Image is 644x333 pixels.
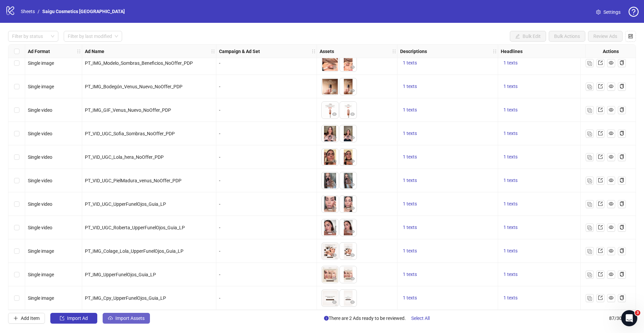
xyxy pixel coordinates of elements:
div: Select row 85 [8,239,25,263]
span: 3 [635,310,640,316]
button: Duplicate [586,224,594,232]
span: question-circle [629,7,639,17]
a: Saigu Cosmetics [GEOGRAPHIC_DATA] [41,8,126,15]
span: 1 texts [403,201,417,206]
span: Import Ad [67,316,88,321]
span: copy [620,272,624,277]
button: 1 texts [501,83,520,91]
span: export [598,201,603,206]
button: Preview [348,157,357,165]
span: 1 texts [503,248,518,253]
div: Select row 80 [8,122,25,145]
button: Configure table settings [625,31,636,42]
span: copy [620,201,624,206]
span: eye [332,276,337,281]
span: control [628,34,633,39]
div: - [219,106,314,114]
div: - [219,153,314,161]
span: eye [609,295,613,300]
button: Preview [330,63,338,72]
div: - [219,224,314,231]
span: Single video [28,131,52,136]
span: export [598,295,603,300]
img: Asset 1 [322,55,338,72]
span: Single image [28,60,54,66]
button: Duplicate [586,271,594,279]
button: Review Ads [588,31,623,42]
span: eye [350,253,355,257]
button: Duplicate [586,153,594,161]
span: holder [396,49,401,54]
button: Bulk Actions [549,31,585,42]
img: Asset 1 [322,196,338,212]
button: Preview [348,134,357,142]
img: Duplicate [587,108,592,113]
img: Duplicate [587,132,592,136]
button: 1 texts [501,224,520,232]
span: There are 2 Ads ready to be reviewed. [324,313,435,324]
a: Settings [591,7,626,17]
span: export [598,178,603,183]
span: eye [332,159,337,163]
img: Duplicate [587,226,592,230]
span: 1 texts [403,154,417,159]
button: 1 texts [400,130,420,138]
span: eye [609,178,613,183]
span: 1 texts [403,60,417,65]
button: Import Assets [103,313,150,324]
strong: Actions [603,48,619,55]
button: 1 texts [400,106,420,114]
span: Single image [28,295,54,301]
span: eye [350,229,355,234]
button: 1 texts [400,200,420,208]
img: Asset 2 [340,102,357,118]
span: copy [620,295,624,300]
button: 1 texts [501,294,520,302]
span: holder [492,49,497,54]
button: 1 texts [400,59,420,67]
div: Resize Ad Name column [214,45,216,58]
span: eye [350,112,355,116]
span: PT_IMG_Bodegón_Venus_Nuevo_NoOffer_PDP [85,84,182,89]
button: 1 texts [400,224,420,232]
strong: Ad Name [85,48,104,55]
button: Preview [348,181,357,189]
span: eye [332,135,337,140]
strong: Ad Format [28,48,50,55]
span: eye [609,84,613,89]
span: 1 texts [403,84,417,89]
div: - [219,59,314,67]
span: eye [332,112,337,116]
span: eye [609,154,613,159]
button: 1 texts [501,59,520,67]
div: - [219,130,314,137]
span: 1 texts [403,295,417,300]
img: Asset 1 [322,172,338,189]
span: 1 texts [403,131,417,136]
button: Bulk Edit [510,31,546,42]
button: Preview [330,298,338,306]
button: 1 texts [501,271,520,279]
span: Settings [603,8,621,16]
span: eye [350,182,355,187]
div: - [219,177,314,184]
div: Select row 81 [8,145,25,169]
img: Asset 1 [322,219,338,236]
img: Asset 1 [322,266,338,283]
span: 1 texts [403,107,417,112]
button: Preview [348,204,357,212]
div: Resize Ad Format column [80,45,82,58]
span: holder [497,49,502,54]
span: 1 texts [403,272,417,277]
span: PT_VID_UGC_Sofia_Sombras_NoOffer_PDP [85,131,175,136]
button: Duplicate [586,177,594,185]
button: 1 texts [400,153,420,161]
span: eye [609,131,613,136]
strong: Assets [320,48,334,55]
span: info-circle [324,316,329,321]
button: Duplicate [586,130,594,138]
span: import [60,316,64,321]
span: export [598,272,603,277]
img: Asset 2 [340,290,357,306]
span: eye [609,60,613,65]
